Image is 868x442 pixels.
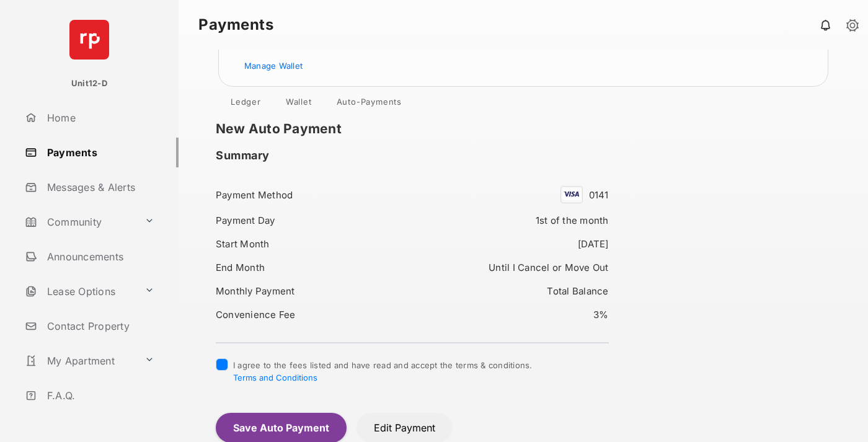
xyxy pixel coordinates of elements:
[221,97,271,112] a: Ledger
[216,259,404,276] div: End Month
[20,346,139,376] a: My Apartment
[71,77,107,90] p: Unit12-D
[489,262,608,273] span: Until I Cancel or Move Out
[216,306,404,323] div: Convenience Fee
[216,283,404,299] div: Monthly Payment
[233,360,533,382] span: I agree to the fees listed and have read and accept the terms & conditions.
[578,238,609,250] span: [DATE]
[244,61,303,71] a: Manage Wallet
[233,373,317,382] button: I agree to the fees listed and have read and accept the terms & conditions.
[589,189,609,201] span: 0141
[216,187,404,203] div: Payment Method
[20,103,179,133] a: Home
[327,97,412,112] a: Auto-Payments
[198,17,273,32] strong: Payments
[20,172,179,202] a: Messages & Alerts
[20,311,179,341] a: Contact Property
[20,242,179,272] a: Announcements
[216,236,404,252] div: Start Month
[216,149,270,162] h2: Summary
[20,207,139,237] a: Community
[420,306,608,323] div: 3%
[20,138,179,167] a: Payments
[216,122,627,136] h1: New Auto Payment
[536,214,609,226] span: 1st of the month
[20,276,139,306] a: Lease Options
[547,285,608,297] span: Total Balance
[20,381,179,410] a: F.A.Q.
[69,20,109,60] img: svg+xml;base64,PHN2ZyB4bWxucz0iaHR0cDovL3d3dy53My5vcmcvMjAwMC9zdmciIHdpZHRoPSI2NCIgaGVpZ2h0PSI2NC...
[216,212,404,229] div: Payment Day
[276,97,322,112] a: Wallet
